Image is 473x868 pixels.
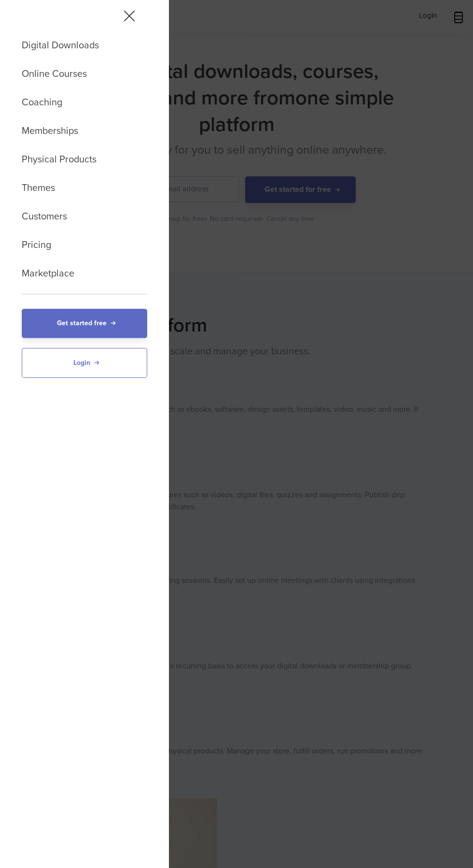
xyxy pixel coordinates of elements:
a: Memberships [22,123,147,140]
a: Get started free [22,309,147,338]
a: Physical Products [22,151,147,168]
a: Online Courses [22,66,147,83]
a: Themes [22,180,147,197]
a: Digital Downloads [22,37,147,54]
a: Customers [22,208,147,225]
a: Coaching [22,94,147,111]
a: Pricing [22,237,147,254]
a: Login [22,348,147,378]
a: Marketplace [22,265,147,282]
